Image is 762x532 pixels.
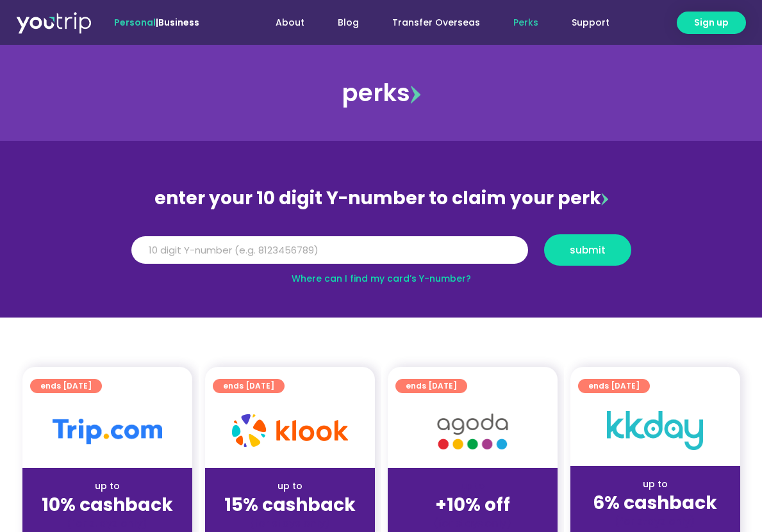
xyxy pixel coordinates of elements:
a: About [259,11,321,35]
span: submit [570,245,606,255]
strong: +10% off [435,492,510,517]
button: submit [544,234,631,266]
nav: Menu [234,11,626,35]
span: ends [DATE] [406,379,457,393]
span: ends [DATE] [223,379,274,393]
div: up to [33,480,182,493]
a: Sign up [677,12,746,34]
strong: 6% cashback [593,490,717,515]
span: ends [DATE] [588,379,640,393]
a: Support [555,11,626,35]
div: (for stays only) [33,517,182,530]
input: 10 digit Y-number (e.g. 8123456789) [131,236,528,264]
a: ends [DATE] [213,379,285,393]
strong: 15% cashback [224,492,356,517]
span: up to [461,480,485,492]
form: Y Number [131,234,631,275]
span: Sign up [694,16,729,29]
a: ends [DATE] [30,379,102,393]
a: Blog [321,11,376,35]
a: Where can I find my card’s Y-number? [292,272,471,285]
a: Transfer Overseas [376,11,497,35]
span: ends [DATE] [40,379,92,393]
div: up to [581,478,730,491]
a: ends [DATE] [395,379,467,393]
div: up to [215,480,365,493]
div: (for stays only) [581,515,730,528]
a: Business [158,16,199,29]
span: Personal [114,16,156,29]
div: (for stays only) [215,517,365,530]
strong: 10% cashback [42,492,173,517]
span: | [114,16,199,29]
div: (for stays only) [398,517,547,530]
a: ends [DATE] [578,379,650,393]
a: Perks [497,11,555,35]
div: enter your 10 digit Y-number to claim your perk [125,182,638,215]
